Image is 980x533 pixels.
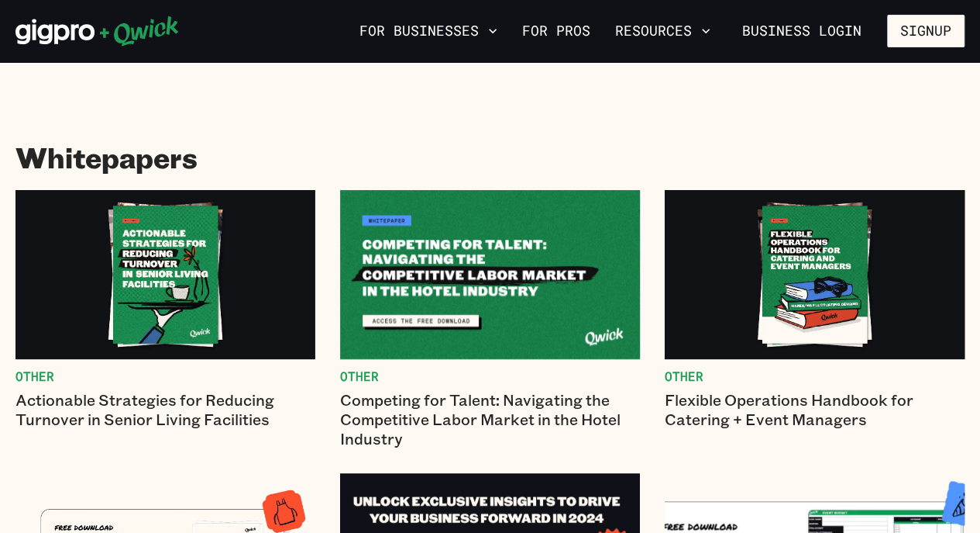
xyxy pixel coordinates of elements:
[340,190,640,359] img: Competing for Talent: Navigating the Competitive Labor Market in the Hotel Industry
[15,190,315,448] a: OtherActionable Strategies for Reducing Turnover in Senior Living Facilities
[340,369,640,384] span: Other
[15,369,315,384] span: Other
[729,15,875,47] a: Business Login
[665,390,965,429] p: Flexible Operations Handbook for Catering + Event Managers
[665,369,965,384] span: Other
[609,18,717,44] button: Resources
[516,18,597,44] a: For Pros
[15,140,965,175] h1: Whitepapers
[15,190,315,359] img: Actionable Strategies for Reducing Turnover in Senior Living Facilities
[353,18,504,44] button: For Businesses
[887,15,965,47] button: Signup
[340,390,640,448] p: Competing for Talent: Navigating the Competitive Labor Market in the Hotel Industry
[340,190,640,448] a: OtherCompeting for Talent: Navigating the Competitive Labor Market in the Hotel Industry
[15,390,315,429] p: Actionable Strategies for Reducing Turnover in Senior Living Facilities
[665,190,965,359] img: Flexible Operations Handbook for Catering + Event Managers
[665,190,965,448] a: OtherFlexible Operations Handbook for Catering + Event Managers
